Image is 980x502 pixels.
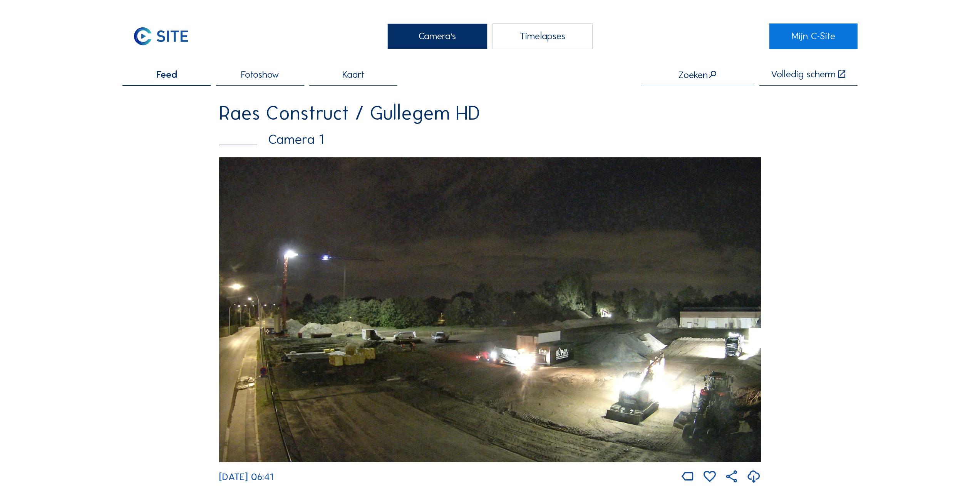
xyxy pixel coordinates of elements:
[771,69,836,79] div: Volledig scherm
[219,103,761,123] div: Raes Construct / Gullegem HD
[122,23,199,49] img: C-SITE Logo
[122,23,211,49] a: C-SITE Logo
[219,471,273,483] span: [DATE] 06:41
[387,23,487,49] div: Camera's
[219,157,761,462] img: Image
[493,23,593,49] div: Timelapses
[769,23,858,49] a: Mijn C-Site
[219,132,761,146] div: Camera 1
[241,70,279,79] span: Fotoshow
[156,70,177,79] span: Feed
[342,70,365,79] span: Kaart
